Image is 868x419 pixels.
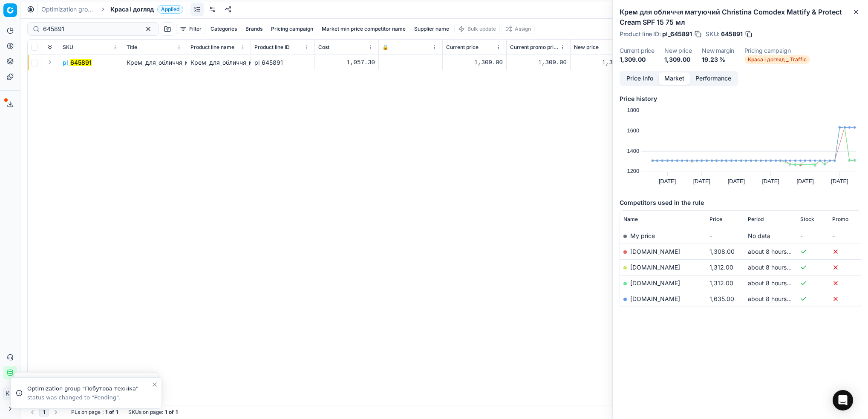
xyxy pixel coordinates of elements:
[109,409,114,416] strong: of
[709,279,733,287] span: 1,312.00
[63,58,92,67] button: pl_645891
[176,409,178,416] strong: 1
[702,48,734,54] dt: New margin
[620,95,861,103] h5: Price history
[693,178,710,184] text: [DATE]
[796,178,813,184] text: [DATE]
[27,407,37,417] button: Go to previous page
[39,407,49,417] button: 1
[702,55,734,64] dd: 19.23 %
[574,44,599,51] span: New price
[630,232,655,239] span: My price
[110,5,154,14] span: Краса і догляд
[318,44,329,51] span: Cost
[748,295,799,302] span: about 8 hours ago
[659,178,676,184] text: [DATE]
[620,48,654,54] dt: Current price
[63,44,73,51] span: SKU
[176,24,205,34] button: Filter
[254,44,290,51] span: Product line ID
[709,295,734,302] span: 1,635.00
[832,216,848,223] span: Promo
[748,279,799,287] span: about 8 hours ago
[706,228,744,244] td: -
[627,107,639,113] text: 1800
[630,295,680,302] a: [DOMAIN_NAME]
[411,24,453,34] button: Supplier name
[71,409,118,416] div: :
[664,55,692,64] dd: 1,309.00
[157,5,183,14] span: Applied
[620,55,654,64] dd: 1,309.00
[627,148,639,154] text: 1400
[510,44,558,51] span: Current promo price
[27,394,151,402] div: status was changed to "Pending".
[268,24,317,34] button: Pricing campaign
[620,7,861,27] h2: Крем для обличчя матуючий Christina Comodex Mattify & Protect Cream SPF 15 75 мл
[43,25,136,33] input: Search by SKU or title
[748,248,799,255] span: about 8 hours ago
[800,216,814,223] span: Stock
[207,24,240,34] button: Categories
[621,72,659,85] button: Price info
[169,409,174,416] strong: of
[116,409,118,416] strong: 1
[242,24,266,34] button: Brands
[446,58,503,67] div: 1,309.00
[105,409,107,416] strong: 1
[454,24,500,34] button: Bulk update
[721,30,743,38] span: 645891
[748,264,799,271] span: about 8 hours ago
[127,44,137,51] span: Title
[623,216,638,223] span: Name
[630,264,680,271] a: [DOMAIN_NAME]
[709,248,735,255] span: 1,308.00
[127,59,384,66] span: Крем_для_обличчя_матуючий_Christina_Comodex_Mattify_&_Protect_Cream_SPF_15_75_мл
[709,216,722,223] span: Price
[833,390,853,410] div: Open Intercom Messenger
[829,228,861,244] td: -
[51,407,61,417] button: Go to next page
[744,55,810,64] span: Краса і догляд _ Traffic
[318,58,375,67] div: 1,057.30
[502,24,535,34] button: Assign
[744,48,810,54] dt: Pricing campaign
[41,5,183,14] nav: breadcrumb
[45,42,55,52] button: Expand all
[4,387,17,400] span: КM
[627,127,639,134] text: 1600
[620,31,660,37] span: Product line ID :
[620,198,861,207] h5: Competitors used in the rule
[128,409,163,416] span: SKUs on page :
[630,248,680,255] a: [DOMAIN_NAME]
[63,58,92,67] span: pl_
[27,407,61,417] nav: pagination
[797,228,829,244] td: -
[446,44,479,51] span: Current price
[831,178,848,184] text: [DATE]
[762,178,779,184] text: [DATE]
[664,48,692,54] dt: New price
[70,59,92,66] mark: 645891
[662,30,692,38] span: pl_645891
[190,58,247,67] div: Крем_для_обличчя_матуючий_Christina_Comodex_Mattify_&_Protect_Cream_SPF_15_75_мл
[630,279,680,287] a: [DOMAIN_NAME]
[574,58,631,67] div: 1,309.00
[744,228,797,244] td: No data
[41,5,96,14] a: Optimization groups
[110,5,183,14] span: Краса і доглядApplied
[706,31,719,37] span: SKU :
[150,379,160,390] button: Close toast
[318,24,409,34] button: Market min price competitor name
[27,385,151,393] div: Optimization group "Побутова техніка"
[382,44,389,51] span: 🔒
[728,178,745,184] text: [DATE]
[254,58,311,67] div: pl_645891
[627,168,639,174] text: 1200
[45,57,55,67] button: Expand
[3,387,17,400] button: КM
[165,409,167,416] strong: 1
[190,44,234,51] span: Product line name
[659,72,690,85] button: Market
[71,409,101,416] span: PLs on page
